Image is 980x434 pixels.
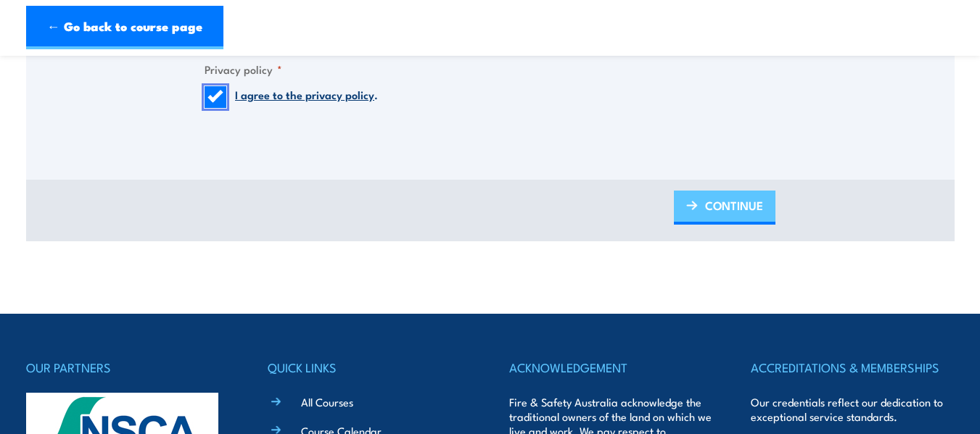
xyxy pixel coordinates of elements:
h4: ACCREDITATIONS & MEMBERSHIPS [751,357,954,377]
h4: OUR PARTNERS [26,357,229,377]
h4: ACKNOWLEDGEMENT [509,357,712,377]
legend: Privacy policy [205,61,282,78]
span: CONTINUE [705,186,763,225]
a: I agree to the privacy policy [235,86,374,102]
a: ← Go back to course page [26,6,223,49]
p: Our credentials reflect our dedication to exceptional service standards. [751,395,954,424]
a: All Courses [301,394,353,409]
label: . [235,86,378,108]
h4: QUICK LINKS [268,357,471,377]
a: CONTINUE [674,191,775,225]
